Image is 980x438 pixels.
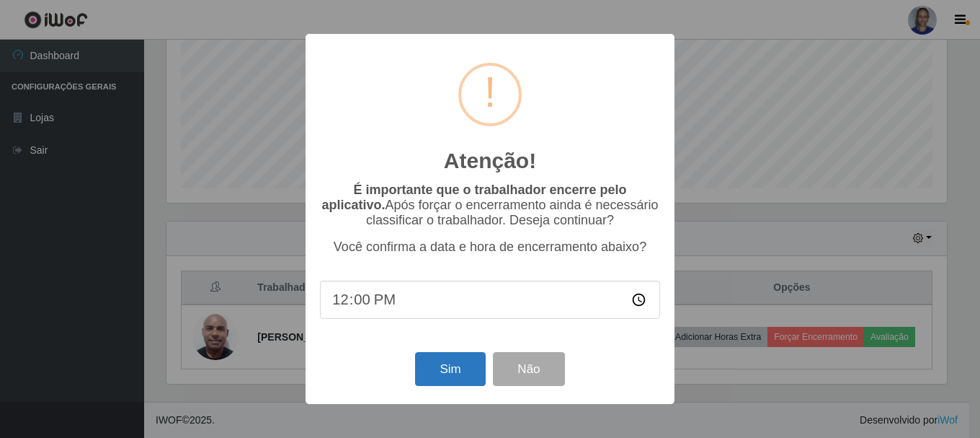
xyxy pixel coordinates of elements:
[320,240,660,255] p: Você confirma a data e hora de encerramento abaixo?
[415,352,485,386] button: Sim
[321,183,626,212] b: É importante que o trabalhador encerre pelo aplicativo.
[444,148,536,174] h2: Atenção!
[320,183,660,228] p: Após forçar o encerramento ainda é necessário classificar o trabalhador. Deseja continuar?
[493,352,564,386] button: Não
